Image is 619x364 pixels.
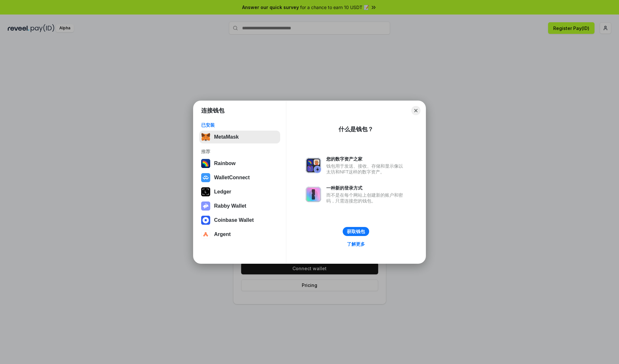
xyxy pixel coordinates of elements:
[199,228,280,241] button: Argent
[199,185,280,198] button: Ledger
[214,134,239,140] div: MetaMask
[306,158,321,173] img: svg+xml,%3Csvg%20xmlns%3D%22http%3A%2F%2Fwww.w3.org%2F2000%2Fsvg%22%20fill%3D%22none%22%20viewBox...
[201,216,210,225] img: svg+xml,%3Csvg%20width%3D%2228%22%20height%3D%2228%22%20viewBox%3D%220%200%2028%2028%22%20fill%3D...
[214,161,236,166] div: Rainbow
[201,133,210,142] img: svg+xml,%3Csvg%20fill%3D%22none%22%20height%3D%2233%22%20viewBox%3D%220%200%2035%2033%22%20width%...
[339,125,373,133] div: 什么是钱包？
[214,175,250,181] div: WalletConnect
[343,227,369,236] button: 获取钱包
[411,106,420,115] button: Close
[201,173,210,182] img: svg+xml,%3Csvg%20width%3D%2228%22%20height%3D%2228%22%20viewBox%3D%220%200%2028%2028%22%20fill%3D...
[199,200,280,212] button: Rabby Wallet
[201,149,278,154] div: 推荐
[201,202,210,211] img: svg+xml,%3Csvg%20xmlns%3D%22http%3A%2F%2Fwww.w3.org%2F2000%2Fsvg%22%20fill%3D%22none%22%20viewBox...
[326,185,406,191] div: 一种新的登录方式
[201,187,210,196] img: svg+xml,%3Csvg%20xmlns%3D%22http%3A%2F%2Fwww.w3.org%2F2000%2Fsvg%22%20width%3D%2228%22%20height%3...
[214,203,246,209] div: Rabby Wallet
[214,217,254,223] div: Coinbase Wallet
[201,122,278,128] div: 已安装
[201,159,210,168] img: svg+xml,%3Csvg%20width%3D%22120%22%20height%3D%22120%22%20viewBox%3D%220%200%20120%20120%22%20fil...
[347,229,365,234] div: 获取钱包
[306,187,321,202] img: svg+xml,%3Csvg%20xmlns%3D%22http%3A%2F%2Fwww.w3.org%2F2000%2Fsvg%22%20fill%3D%22none%22%20viewBox...
[199,131,280,143] button: MetaMask
[199,171,280,184] button: WalletConnect
[343,240,369,248] a: 了解更多
[347,241,365,247] div: 了解更多
[326,192,406,204] div: 而不是在每个网站上创建新的账户和密码，只需连接您的钱包。
[214,189,231,195] div: Ledger
[326,156,406,162] div: 您的数字资产之家
[326,163,406,175] div: 钱包用于发送、接收、存储和显示像以太坊和NFT这样的数字资产。
[214,231,231,237] div: Argent
[199,214,280,227] button: Coinbase Wallet
[199,157,280,170] button: Rainbow
[201,107,224,114] h1: 连接钱包
[201,230,210,239] img: svg+xml,%3Csvg%20width%3D%2228%22%20height%3D%2228%22%20viewBox%3D%220%200%2028%2028%22%20fill%3D...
